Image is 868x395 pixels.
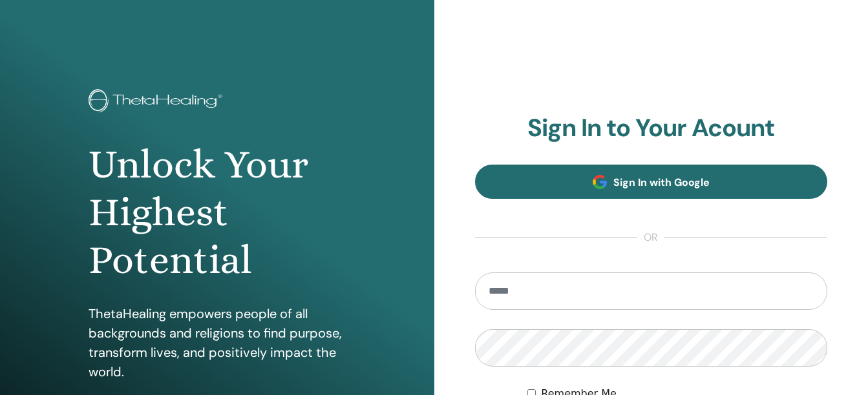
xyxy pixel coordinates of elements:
[89,141,346,285] h1: Unlock Your Highest Potential
[89,304,346,381] p: ThetaHealing empowers people of all backgrounds and religions to find purpose, transform lives, a...
[475,114,828,143] h2: Sign In to Your Acount
[613,176,710,189] span: Sign In with Google
[475,165,828,199] a: Sign In with Google
[637,230,664,245] span: or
